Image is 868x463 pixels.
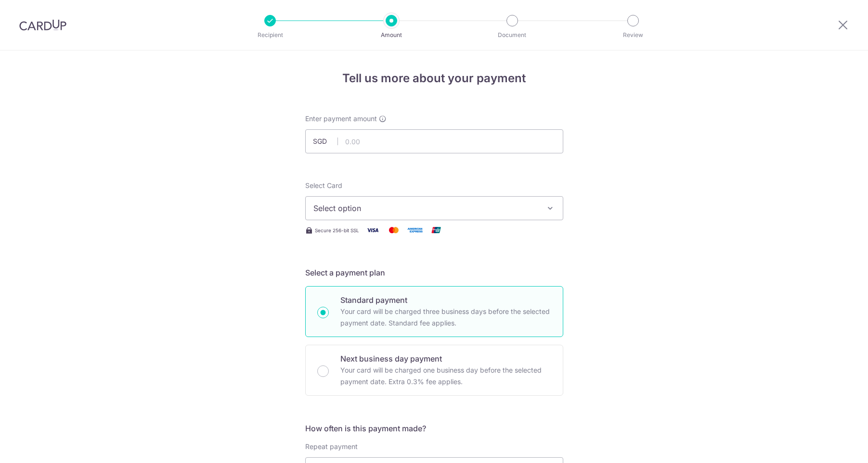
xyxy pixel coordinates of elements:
[305,181,342,189] span: translation missing: en.payables.payment_networks.credit_card.summary.labels.select_card
[19,19,66,31] img: CardUp
[313,137,338,146] span: SGD
[305,70,563,87] h4: Tell us more about your payment
[234,30,306,40] p: Recipient
[427,224,446,236] img: Union Pay
[405,224,425,236] img: American Express
[305,114,377,124] span: Enter payment amount
[305,196,563,220] button: Select option
[340,294,551,306] p: Standard payment
[305,129,563,153] input: 0.00
[315,226,359,234] span: Secure 256-bit SSL
[340,306,551,329] p: Your card will be charged three business days before the selected payment date. Standard fee appl...
[305,423,563,434] h5: How often is this payment made?
[340,353,551,364] p: Next business day payment
[305,442,358,451] label: Repeat payment
[305,267,563,278] h5: Select a payment plan
[313,202,538,214] span: Select option
[356,30,427,40] p: Amount
[597,30,669,40] p: Review
[477,30,548,40] p: Document
[363,224,382,236] img: Visa
[384,224,403,236] img: Mastercard
[340,364,551,388] p: Your card will be charged one business day before the selected payment date. Extra 0.3% fee applies.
